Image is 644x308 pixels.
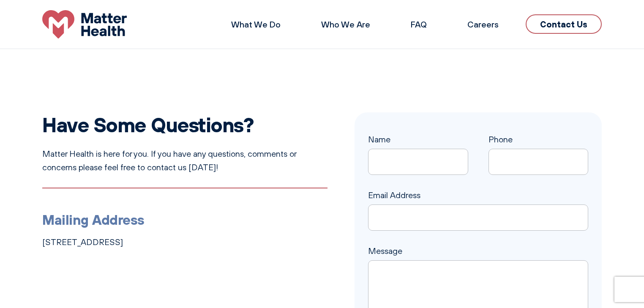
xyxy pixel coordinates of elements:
[526,14,602,34] a: Contact Us
[231,19,281,30] a: What We Do
[42,147,327,174] p: Matter Health is here for you. If you have any questions, comments or concerns please feel free t...
[368,149,468,175] input: Name
[368,246,588,270] label: Message
[368,204,588,231] input: Email Address
[467,19,499,30] a: Careers
[42,112,327,137] h2: Have Some Questions?
[42,237,123,247] a: [STREET_ADDRESS]
[411,19,427,30] a: FAQ
[42,209,327,230] h3: Mailing Address
[368,134,468,165] label: Name
[368,190,588,221] label: Email Address
[488,134,589,165] label: Phone
[488,149,589,175] input: Phone
[321,19,370,30] a: Who We Are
